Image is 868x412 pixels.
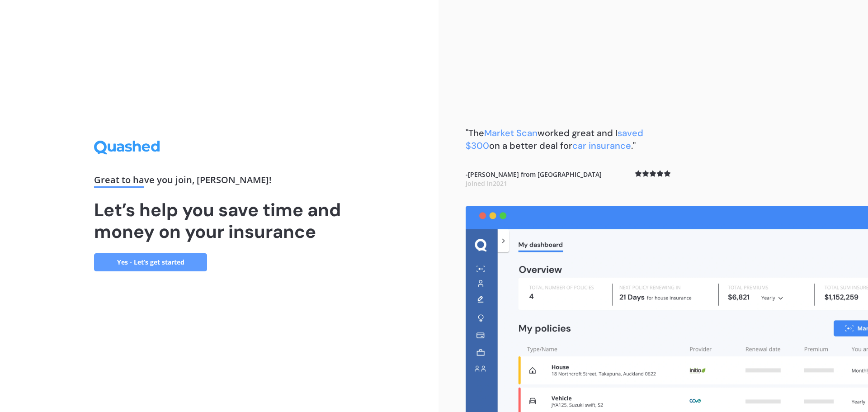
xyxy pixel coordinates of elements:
[94,175,344,188] div: Great to have you join , [PERSON_NAME] !
[94,199,344,242] h1: Let’s help you save time and money on your insurance
[466,127,643,152] b: "The worked great and I on a better deal for ."
[466,179,507,188] span: Joined in 2021
[466,127,643,152] span: saved $300
[466,206,868,412] img: dashboard.webp
[466,170,602,188] b: - [PERSON_NAME] from [GEOGRAPHIC_DATA]
[484,127,538,139] span: Market Scan
[572,140,631,152] span: car insurance
[94,253,207,271] a: Yes - Let’s get started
